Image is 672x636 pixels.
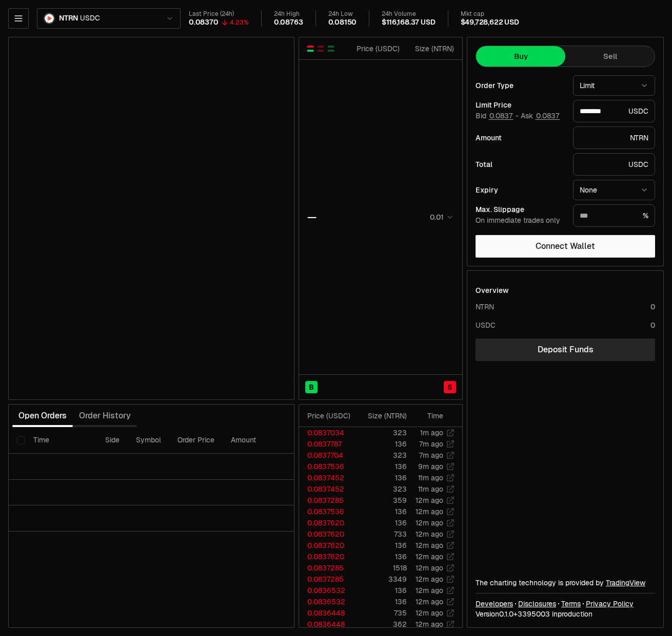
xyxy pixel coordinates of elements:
td: 136 [355,472,407,483]
div: Price ( USDC ) [354,44,400,54]
td: 136 [355,551,407,562]
span: USDC [80,14,100,23]
td: 136 [355,585,407,596]
time: 12m ago [416,496,443,505]
th: Symbol [128,427,169,454]
td: 0.0837620 [299,540,355,551]
time: 11m ago [418,484,443,494]
td: 1518 [355,562,407,574]
time: 12m ago [416,586,443,595]
th: Time [25,427,97,454]
iframe: Financial Chart [9,37,294,399]
div: USDC [573,153,655,176]
button: Buy [476,46,565,67]
div: Expiry [476,186,565,194]
div: Price ( USDC ) [307,411,355,421]
span: S [447,382,452,392]
a: Privacy Policy [586,599,634,609]
div: Total [476,161,565,168]
td: 0.0837704 [299,450,355,461]
td: 0.0837452 [299,483,355,495]
div: On immediate trades only [476,216,565,225]
span: Ask [521,112,560,121]
time: 12m ago [416,563,443,573]
button: 0.01 [427,211,454,223]
button: Limit [573,75,655,96]
th: Order Price [169,427,223,454]
button: 0.0837 [535,112,560,120]
td: 323 [355,483,407,495]
div: USDC [573,100,655,122]
div: Size ( NTRN ) [408,44,454,54]
div: 0.08763 [274,18,303,27]
button: Show Buy Orders Only [327,45,335,53]
td: 0.0837285 [299,574,355,585]
a: Terms [561,599,581,609]
time: 12m ago [416,620,443,629]
time: 9m ago [418,462,443,471]
div: Time [416,411,443,421]
span: Bid - [476,112,519,121]
a: TradingView [606,578,645,587]
button: Show Buy and Sell Orders [306,45,314,53]
td: 3349 [355,574,407,585]
div: 0 [650,302,655,312]
td: 0.0837536 [299,506,355,517]
td: 0.0837285 [299,562,355,574]
button: Order History [73,406,137,426]
time: 7m ago [419,439,443,449]
button: Connect Wallet [476,235,655,258]
td: 0.0836448 [299,619,355,630]
td: 0.0837620 [299,528,355,540]
div: Max. Slippage [476,206,565,213]
td: 735 [355,607,407,619]
time: 11m ago [418,473,443,482]
button: 0.0837 [488,112,513,120]
td: 0.0837787 [299,438,355,450]
div: 24h Low [328,10,357,18]
td: 0.0837620 [299,551,355,562]
div: Amount [476,134,565,141]
div: $116,168.37 USD [382,18,435,27]
span: B [309,382,314,392]
div: 24h Volume [382,10,435,18]
div: — [307,210,317,224]
time: 1m ago [420,428,443,437]
time: 7m ago [419,451,443,460]
div: Mkt cap [461,10,519,18]
div: Overview [476,285,509,295]
td: 136 [355,461,407,472]
time: 12m ago [416,575,443,584]
time: 12m ago [416,518,443,527]
td: 0.0837452 [299,472,355,483]
a: Developers [476,599,513,609]
div: Last Price (24h) [189,10,249,18]
div: NTRN [573,126,655,149]
div: USDC [476,320,496,330]
div: Order Type [476,82,565,89]
div: $49,728,622 USD [461,18,519,27]
td: 136 [355,517,407,528]
div: 0.08370 [189,18,219,27]
td: 0.0837536 [299,461,355,472]
div: 0 [650,320,655,330]
td: 733 [355,528,407,540]
div: 4.23% [230,18,249,27]
div: Size ( NTRN ) [364,411,407,421]
button: Open Orders [12,406,73,426]
td: 136 [355,596,407,607]
div: The charting technology is provided by [476,578,655,588]
a: Deposit Funds [476,338,655,361]
a: Disclosures [518,599,556,609]
td: 136 [355,506,407,517]
td: 136 [355,438,407,450]
td: 362 [355,619,407,630]
td: 0.0836532 [299,596,355,607]
time: 12m ago [416,608,443,618]
td: 0.0836448 [299,607,355,619]
th: Side [97,427,128,454]
th: Amount [223,427,300,454]
td: 323 [355,450,407,461]
div: Limit Price [476,101,565,109]
span: 339500309cc864c77353cf5e0cc491a1284ea678 [518,609,550,619]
